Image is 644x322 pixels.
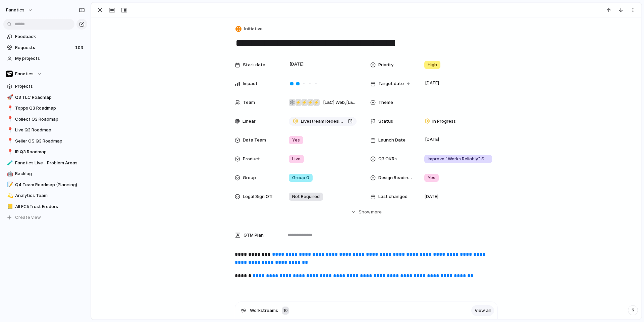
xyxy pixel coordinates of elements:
[6,192,13,199] button: 💫
[15,83,85,90] span: Projects
[282,307,289,315] div: 10
[3,81,87,91] a: Projects
[295,99,302,106] div: ⚡
[371,209,382,215] span: more
[15,192,85,199] span: Analytics Team
[15,160,85,166] span: Fanatics Live - Problem Areas
[243,62,265,68] span: Start date
[378,174,413,181] span: Design Readiness
[15,94,85,101] span: Q3 TLC Roadmap
[7,126,12,134] div: 📍
[15,182,85,188] span: Q4 Team Roadmap (Planning)
[288,60,306,68] span: [DATE]
[3,158,87,168] a: 🧪Fanatics Live - Problem Areas
[15,214,41,221] span: Create view
[15,33,85,40] span: Feedback
[7,203,12,210] div: 📒
[6,138,13,145] button: 📍
[15,203,85,210] span: All FCI/Trust Eroders
[378,156,397,162] span: Q3 OKRs
[250,307,278,314] span: Workstreams
[75,44,85,51] span: 103
[6,203,13,210] button: 📒
[6,94,13,101] button: 🚀
[6,105,13,112] button: 📍
[6,170,13,177] button: 🤖
[3,43,87,53] a: Requests103
[6,149,13,155] button: 📍
[3,69,87,79] button: Fanatics
[323,99,357,106] span: [L&C] Web , [L&C] Backend , [L&C] iOS , [L&C] Android , Design Team
[428,62,437,68] span: High
[378,99,393,106] span: Theme
[243,193,273,200] span: Legal Sign Off
[15,127,85,133] span: Live Q3 Roadmap
[6,7,24,13] span: fanatics
[6,182,13,188] button: 📝
[243,156,260,162] span: Product
[15,138,85,145] span: Seller OS Q3 Roadmap
[424,193,438,200] span: [DATE]
[313,99,320,106] div: ⚡
[7,159,12,167] div: 🧪
[289,117,357,126] a: Livestream Redesign (iOS and Android)
[3,114,87,124] a: 📍Collect Q3 Roadmap
[15,105,85,112] span: Topps Q3 Roadmap
[292,174,309,181] span: Group 0
[3,180,87,190] a: 📝Q4 Team Roadmap (Planning)
[3,125,87,135] a: 📍Live Q3 Roadmap
[244,232,264,239] span: GTM Plan
[292,156,301,162] span: Live
[3,5,36,15] button: fanatics
[243,174,256,181] span: Group
[15,44,73,51] span: Requests
[3,147,87,157] a: 📍IR Q3 Roadmap
[3,53,87,64] a: My projects
[7,105,12,112] div: 📍
[234,24,265,34] button: Initiative
[7,181,12,189] div: 📝
[3,103,87,113] a: 📍Topps Q3 Roadmap
[3,202,87,212] a: 📒All FCI/Trust Eroders
[378,137,406,144] span: Launch Date
[428,174,435,181] span: Yes
[7,137,12,145] div: 📍
[7,148,12,156] div: 📍
[378,80,404,87] span: Target date
[292,137,300,144] span: Yes
[15,71,34,77] span: Fanatics
[378,62,393,68] span: Priority
[3,92,87,103] a: 🚀Q3 TLC Roadmap
[6,127,13,133] button: 📍
[428,156,489,162] span: Improve "Works Reliably" Satisfaction from 60% to 80%
[307,99,314,106] div: ⚡
[423,79,441,87] span: [DATE]
[244,26,263,32] span: Initiative
[3,169,87,179] a: 🤖Backlog
[289,99,296,106] div: 🕸
[243,80,258,87] span: Impact
[15,170,85,177] span: Backlog
[15,149,85,155] span: IR Q3 Roadmap
[7,115,12,123] div: 📍
[15,116,85,123] span: Collect Q3 Roadmap
[292,193,320,200] span: Not Required
[7,170,12,178] div: 🤖
[471,305,494,316] a: View all
[3,191,87,201] a: 💫Analytics Team
[243,118,256,125] span: Linear
[3,136,87,146] a: 📍Seller OS Q3 Roadmap
[301,99,308,106] div: ⚡
[7,93,12,101] div: 🚀
[359,209,371,215] span: Show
